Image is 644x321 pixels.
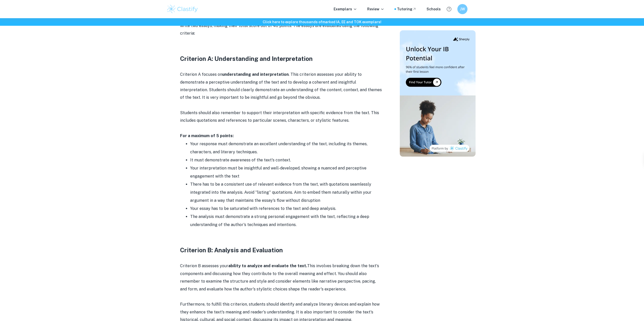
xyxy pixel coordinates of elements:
img: Clastify logo [166,4,199,14]
p: Review [367,6,384,12]
p: Criterion B assesses your This involves breaking down the text's components and discussing how th... [180,262,382,293]
p: Exemplars [334,6,357,12]
li: Your essay has to be saturated with references to the text and deep analysis. [190,205,382,213]
button: Help and Feedback [445,5,453,13]
p: Criterion A focuses on . This criterion assesses your ability to demonstrate a perceptive underst... [180,71,382,102]
strong: For a maximum of 5 points: [180,133,234,138]
li: The analysis must demonstrate a strong personal engagement with the text, reflecting a deep under... [190,213,382,229]
li: Your response must demonstrate an excellent understanding of the text, including its themes, char... [190,140,382,156]
h3: Criterion B: Analysis and Evaluation [180,245,382,255]
button: JW [457,4,467,14]
li: There has to be a consistent use of relevant evidence from the text, with quotations seamlessly i... [190,180,382,205]
a: Tutoring [397,6,416,12]
p: Students should also remember to support their interpretation with specific evidence from the tex... [180,109,382,125]
li: Your interpretation must be insightful and well-developed, showing a nuanced and perceptive engag... [190,164,382,180]
h3: Criterion A: Understanding and Interpretation [180,54,382,63]
a: Schools [427,6,441,12]
strong: ability to analyze and evaluate the text. [228,263,307,268]
strong: understanding and interpretation [222,72,289,77]
h6: Click here to explore thousands of marked IA, EE and TOK exemplars ! [1,19,643,25]
img: Thumbnail [400,30,476,157]
h6: JW [460,6,465,12]
li: It must demonstrate awareness of the text's context. [190,156,382,164]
